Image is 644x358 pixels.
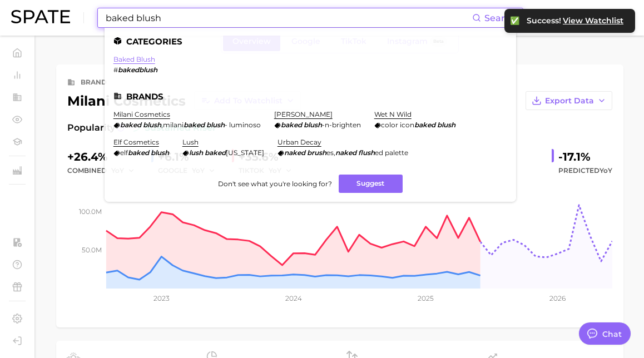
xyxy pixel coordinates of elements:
div: combined [67,164,142,177]
span: # [113,66,118,74]
em: blush [143,121,161,129]
span: milani [163,121,184,129]
a: lush [182,138,199,146]
tspan: 2025 [418,294,434,302]
div: Success! [527,16,624,26]
img: SPATE [11,10,70,23]
em: baked [281,121,302,129]
em: lush [189,148,203,157]
input: Search here for a brand, industry, or ingredient [105,8,472,27]
a: Log out. Currently logged in with e-mail rachel@basebeauty.com. [9,332,26,349]
div: -17.1% [558,148,612,166]
em: baked [128,148,149,157]
em: blush [437,121,455,129]
span: color icon [381,121,414,129]
div: +26.4% [67,148,142,166]
em: baked [184,121,205,129]
a: urban decay [278,138,321,146]
span: -n-brighten [322,121,361,129]
a: milani cosmetics [113,110,170,118]
em: flush [358,148,375,157]
em: baked [414,121,435,129]
span: Export Data [545,96,594,106]
span: elf [120,148,128,157]
button: View Watchlist [562,16,624,26]
button: Export Data [526,91,612,110]
em: blush [151,148,169,157]
em: brush [307,148,326,157]
em: bakedblush [118,66,157,74]
li: Brands [113,92,507,101]
span: Search [484,13,516,23]
a: wet n wild [374,110,412,118]
span: Don't see what you're looking for? [218,180,332,188]
tspan: 2024 [285,294,302,302]
tspan: 2026 [549,294,566,302]
span: ed palette [375,148,408,157]
em: baked [205,148,226,157]
tspan: 2023 [153,294,170,302]
div: ✅ [510,16,521,26]
span: YoY [600,166,612,175]
span: Predicted [558,164,612,177]
li: Categories [113,37,507,46]
span: - luminoso [225,121,261,129]
em: naked [284,148,305,157]
a: [PERSON_NAME] [274,110,333,118]
span: Popularity [67,121,115,135]
div: milani cosmetics [67,91,301,110]
span: [US_STATE] [226,148,264,157]
span: es [326,148,334,157]
div: brand [81,76,107,89]
em: naked [335,148,356,157]
em: blush [304,121,322,129]
div: , [113,121,261,129]
em: baked [120,121,141,129]
span: View Watchlist [563,16,623,26]
div: , [278,148,408,157]
button: Suggest [339,175,403,193]
em: blush [206,121,225,129]
a: elf cosmetics [113,138,159,146]
a: baked blush [113,55,155,63]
